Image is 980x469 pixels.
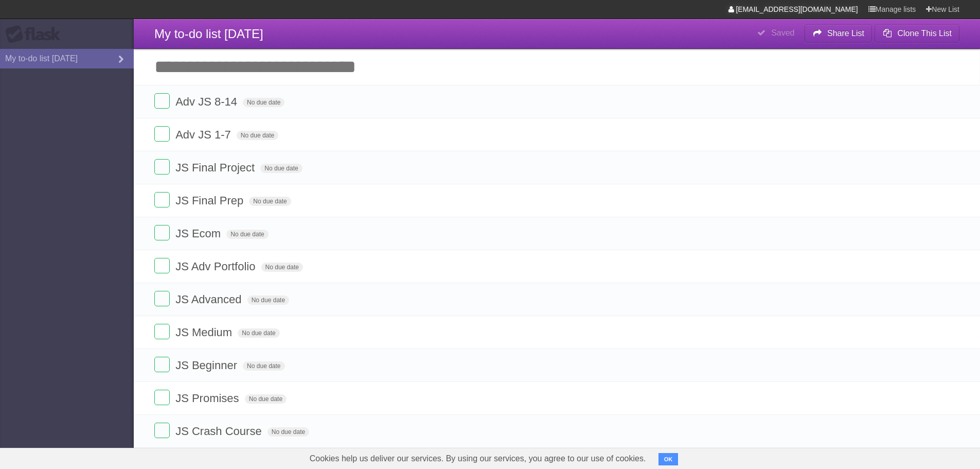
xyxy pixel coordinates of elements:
span: JS Medium [175,326,235,339]
button: Clone This List [875,24,959,43]
span: JS Beginner [175,359,240,372]
label: Done [154,258,170,273]
label: Done [154,192,170,207]
span: JS Ecom [175,227,223,240]
span: No due date [243,361,284,371]
span: No due date [245,394,287,404]
button: Share List [805,24,872,43]
span: No due date [226,230,268,239]
span: No due date [247,296,289,305]
b: Saved [771,28,794,37]
span: No due date [237,131,278,140]
span: JS Final Project [175,161,257,174]
label: Done [154,93,170,109]
span: Cookies help us deliver our services. By using our services, you agree to our use of cookies. [299,448,656,469]
div: Flask [5,25,67,44]
b: Share List [827,29,864,38]
span: No due date [261,263,303,272]
span: My to-do list [DATE] [154,27,263,41]
span: No due date [260,164,302,173]
label: Done [154,324,170,339]
label: Done [154,357,170,372]
label: Done [154,291,170,306]
span: No due date [243,98,284,107]
span: JS Final Prep [175,194,246,207]
span: No due date [268,427,309,437]
label: Done [154,159,170,175]
span: Adv JS 1-7 [175,128,234,141]
span: No due date [249,197,291,206]
span: No due date [238,328,279,338]
span: Adv JS 8-14 [175,95,240,108]
label: Done [154,126,170,142]
label: Done [154,225,170,240]
span: JS Promises [175,392,241,405]
label: Done [154,423,170,438]
label: Done [154,390,170,405]
button: OK [658,453,679,465]
span: JS Adv Portfolio [175,260,258,273]
span: JS Crash Course [175,425,264,438]
b: Clone This List [897,29,952,38]
span: JS Advanced [175,293,244,306]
